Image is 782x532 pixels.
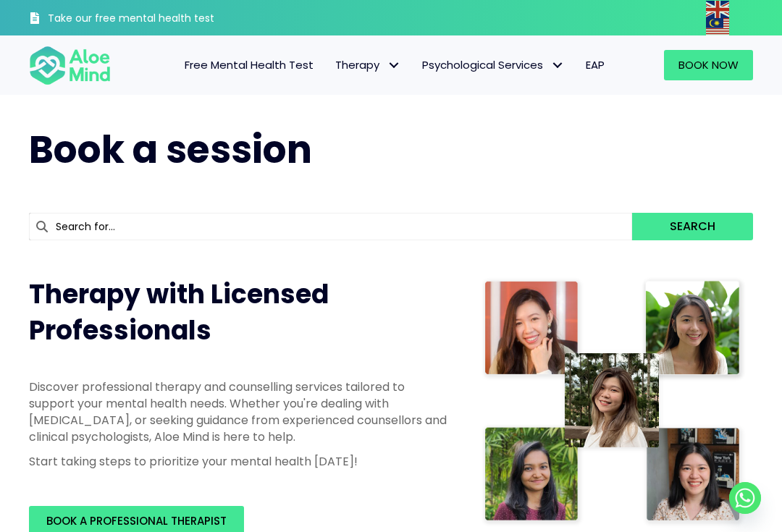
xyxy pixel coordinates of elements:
[324,50,411,80] a: TherapyTherapy: submenu
[706,18,731,35] a: Malay
[481,276,746,528] img: Therapist collage
[632,213,753,240] button: Search
[29,213,632,240] input: Search for...
[422,57,564,72] span: Psychological Services
[547,55,568,76] span: Psychological Services: submenu
[335,57,400,72] span: Therapy
[383,55,404,76] span: Therapy: submenu
[575,50,615,80] a: EAP
[48,12,253,26] h3: Take our free mental health test
[29,453,452,470] p: Start taking steps to prioritize your mental health [DATE]!
[29,4,253,35] a: Take our free mental health test
[29,123,312,176] span: Book a session
[586,57,605,72] span: EAP
[664,50,753,80] a: Book Now
[729,482,761,514] a: Whatsapp
[29,379,452,446] p: Discover professional therapy and counselling services tailored to support your mental health nee...
[29,276,329,349] span: Therapy with Licensed Professionals
[174,50,324,80] a: Free Mental Health Test
[706,1,729,18] img: en
[29,45,111,86] img: Aloe mind Logo
[185,57,314,72] span: Free Mental Health Test
[706,18,729,35] img: ms
[125,50,616,80] nav: Menu
[46,513,227,528] span: BOOK A PROFESSIONAL THERAPIST
[411,50,575,80] a: Psychological ServicesPsychological Services: submenu
[678,57,739,72] span: Book Now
